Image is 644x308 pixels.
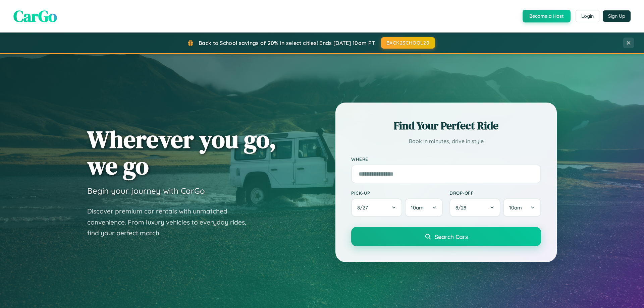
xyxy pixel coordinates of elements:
span: 8 / 27 [357,204,371,211]
label: Where [351,156,541,162]
button: BACK2SCHOOL20 [381,37,435,49]
button: Become a Host [523,10,571,22]
label: Pick-up [351,190,443,196]
p: Book in minutes, drive in style [351,136,541,146]
h1: Wherever you go, we go [87,126,276,179]
button: Search Cars [351,227,541,246]
button: 8/27 [351,198,402,217]
span: 10am [411,204,424,211]
h2: Find Your Perfect Ride [351,118,541,133]
span: 8 / 28 [455,204,470,211]
span: CarGo [13,5,57,27]
button: 10am [503,198,541,217]
button: 8/28 [449,198,500,217]
span: Search Cars [435,233,468,240]
button: Login [576,10,599,22]
label: Drop-off [449,190,541,196]
span: Back to School savings of 20% in select cities! Ends [DATE] 10am PT. [199,40,376,46]
button: Sign Up [603,10,631,22]
span: 10am [509,204,522,211]
button: 10am [405,198,443,217]
h3: Begin your journey with CarGo [87,186,205,196]
p: Discover premium car rentals with unmatched convenience. From luxury vehicles to everyday rides, ... [87,206,255,239]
